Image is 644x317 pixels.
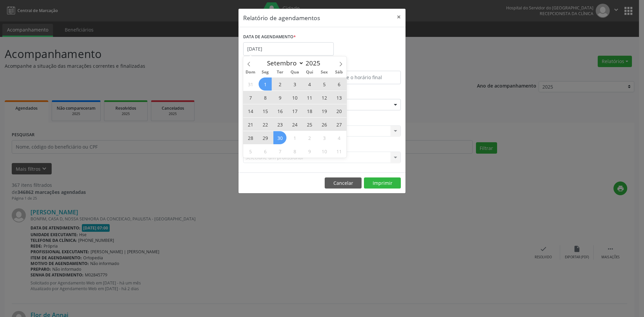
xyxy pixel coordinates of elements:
[318,131,331,144] span: Outubro 3, 2025
[244,91,257,104] span: Setembro 7, 2025
[332,131,345,144] span: Outubro 4, 2025
[288,118,301,131] span: Setembro 24, 2025
[273,77,286,91] span: Setembro 2, 2025
[332,91,345,104] span: Setembro 13, 2025
[273,145,286,158] span: Outubro 7, 2025
[273,91,286,104] span: Setembro 9, 2025
[392,9,406,25] button: Close
[273,104,286,117] span: Setembro 16, 2025
[318,104,331,117] span: Setembro 19, 2025
[303,145,316,158] span: Outubro 9, 2025
[244,131,257,144] span: Setembro 28, 2025
[288,104,301,117] span: Setembro 17, 2025
[243,32,296,42] label: DATA DE AGENDAMENTO
[244,118,257,131] span: Setembro 21, 2025
[273,118,286,131] span: Setembro 23, 2025
[273,70,287,74] span: Ter
[303,77,316,91] span: Setembro 4, 2025
[288,145,301,158] span: Outubro 8, 2025
[317,70,332,74] span: Sex
[302,70,317,74] span: Qui
[303,118,316,131] span: Setembro 25, 2025
[259,131,272,144] span: Setembro 29, 2025
[318,145,331,158] span: Outubro 10, 2025
[318,91,331,104] span: Setembro 12, 2025
[259,104,272,117] span: Setembro 15, 2025
[259,77,272,91] span: Setembro 1, 2025
[288,91,301,104] span: Setembro 10, 2025
[243,13,320,22] h5: Relatório de agendamentos
[258,70,273,74] span: Seg
[332,70,346,74] span: Sáb
[318,118,331,131] span: Setembro 26, 2025
[244,77,257,91] span: Agosto 31, 2025
[364,177,401,189] button: Imprimir
[318,77,331,91] span: Setembro 5, 2025
[324,71,401,84] input: Selecione o horário final
[303,91,316,104] span: Setembro 11, 2025
[243,42,334,56] input: Selecione uma data ou intervalo
[259,91,272,104] span: Setembro 8, 2025
[304,59,326,67] input: Year
[273,131,286,144] span: Setembro 30, 2025
[288,131,301,144] span: Outubro 1, 2025
[244,145,257,158] span: Outubro 5, 2025
[303,104,316,117] span: Setembro 18, 2025
[332,145,345,158] span: Outubro 11, 2025
[332,77,345,91] span: Setembro 6, 2025
[288,77,301,91] span: Setembro 3, 2025
[244,104,257,117] span: Setembro 14, 2025
[332,118,345,131] span: Setembro 27, 2025
[259,118,272,131] span: Setembro 22, 2025
[287,70,302,74] span: Qua
[264,58,304,68] select: Month
[303,131,316,144] span: Outubro 2, 2025
[259,145,272,158] span: Outubro 6, 2025
[324,60,401,71] label: ATÉ
[332,104,345,117] span: Setembro 20, 2025
[243,70,258,74] span: Dom
[325,177,362,189] button: Cancelar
